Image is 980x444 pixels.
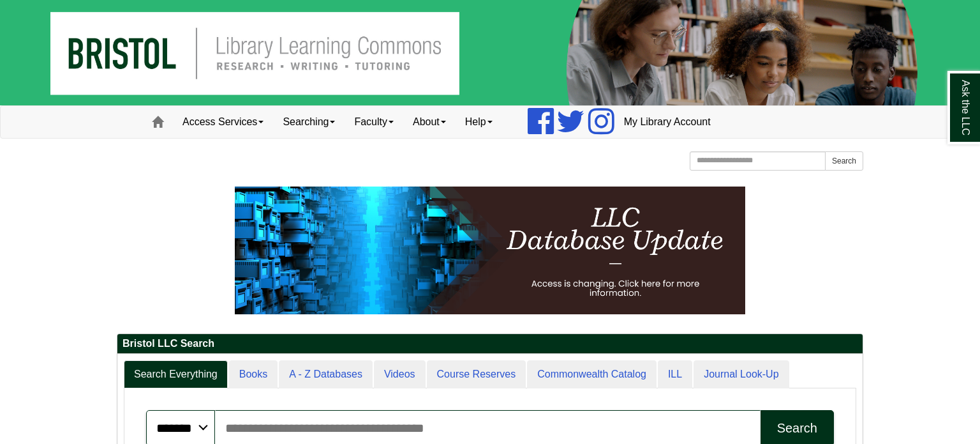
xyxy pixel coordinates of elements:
[279,360,373,389] a: A - Z Databases
[124,360,228,389] a: Search Everything
[173,106,273,138] a: Access Services
[777,421,817,436] div: Search
[527,360,657,389] a: Commonwealth Catalog
[456,106,502,138] a: Help
[229,360,278,389] a: Books
[117,334,863,354] h2: Bristol LLC Search
[825,151,863,171] button: Search
[427,360,526,389] a: Course Reserves
[273,106,345,138] a: Searching
[374,360,426,389] a: Videos
[614,106,720,138] a: My Library Account
[235,187,745,314] img: HTML tutorial
[345,106,403,138] a: Faculty
[403,106,456,138] a: About
[694,360,789,389] a: Journal Look-Up
[658,360,692,389] a: ILL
